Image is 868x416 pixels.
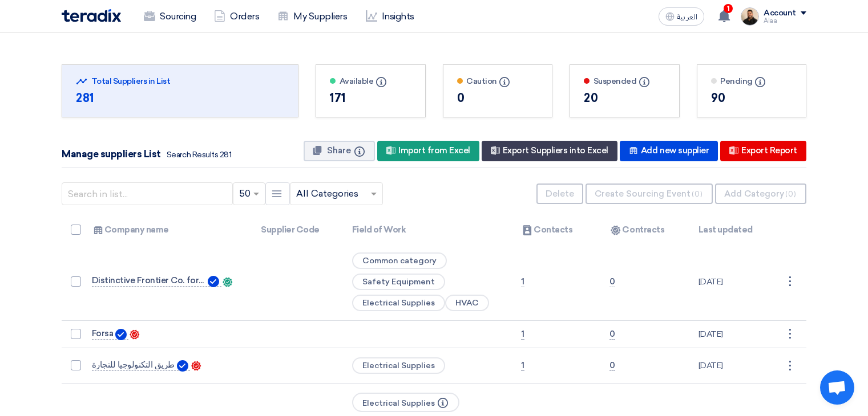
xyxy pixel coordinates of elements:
td: [DATE] [689,320,781,348]
img: MAA_1717931611039.JPG [741,7,759,26]
th: Supplier Code [252,217,343,243]
span: (0) [692,190,703,198]
span: HVAC [445,295,489,311]
button: Add Category(0) [715,183,806,204]
td: [DATE] [689,348,781,384]
div: 0 [457,89,539,107]
th: Field of Work [343,217,512,243]
div: ⋮ [780,357,798,375]
div: Pending [711,75,793,87]
th: Company name [83,217,252,243]
td: [DATE] [689,243,781,321]
input: Search in list... [62,182,233,205]
span: Share [327,145,351,156]
button: Create Sourcing Event(0) [586,183,713,204]
div: Suspended [584,75,665,87]
div: ⋮ [780,325,798,343]
div: Manage suppliers List [62,147,231,162]
div: 281 [76,89,284,107]
div: 90 [711,89,793,107]
a: Orders [205,4,268,29]
span: Common category [352,252,447,269]
div: Export Suppliers into Excel [482,141,617,161]
div: Alaa [764,18,806,24]
a: طريق التكنولوجيا للتجارة Verified Account [92,360,191,371]
span: 1 [521,329,524,340]
span: 0 [609,276,615,287]
span: طريق التكنولوجيا للتجارة [92,360,175,369]
img: Verified Account [115,329,127,340]
div: 171 [330,89,411,107]
a: Insights [357,4,423,29]
div: Export Report [720,141,806,161]
img: Verified Account [177,360,188,372]
div: Total Suppliers in List [76,75,284,87]
span: (0) [785,190,796,198]
img: Verified Account [208,276,219,287]
div: ⋮ [780,272,798,291]
span: 0 [609,329,615,340]
a: Distinctive Frontier Co. for Safety Equp. L.L.C Verified Account [92,276,221,287]
span: Search Results 281 [167,150,231,160]
div: Available [330,75,411,87]
span: Electrical Supplies [352,295,445,311]
div: Add new supplier [620,141,718,161]
th: Last updated [689,217,781,243]
div: Import from Excel [377,141,479,161]
a: Sourcing [135,4,205,29]
span: Safety Equipment [352,274,445,290]
span: Electrical Supplies [352,393,459,412]
span: 1 [724,4,733,13]
div: Account [764,9,796,18]
button: العربية [659,7,704,26]
span: 50 [239,187,251,201]
span: Electrical Supplies [352,357,445,374]
span: 1 [521,360,524,371]
div: 20 [584,89,665,107]
a: Open chat [820,370,854,405]
th: Contacts [512,217,600,243]
span: Distinctive Frontier Co. for Safety Equp. L.L.C [92,276,206,285]
img: Teradix logo [62,9,121,22]
button: Delete [536,183,583,204]
span: العربية [677,13,697,21]
th: Contracts [600,217,689,243]
a: My Suppliers [268,4,356,29]
a: Forsa Verified Account [92,329,129,340]
span: 0 [609,360,615,371]
button: Share [304,141,375,161]
span: 1 [521,276,524,287]
div: Caution [457,75,539,87]
span: Forsa [92,329,114,338]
